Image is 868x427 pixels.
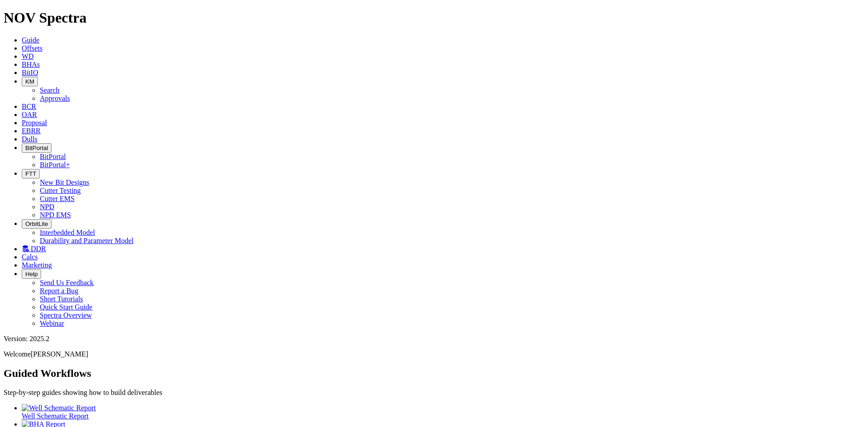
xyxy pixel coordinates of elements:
[22,253,38,261] a: Calcs
[40,86,60,94] a: Search
[40,187,81,194] a: Cutter Testing
[22,36,39,44] a: Guide
[4,335,864,343] div: Version: 2025.2
[4,350,864,358] p: Welcome
[22,412,89,420] span: Well Schematic Report
[40,279,94,286] a: Send Us Feedback
[22,119,47,127] a: Proposal
[22,143,52,153] button: BitPortal
[22,219,52,229] button: OrbitLite
[40,211,71,219] a: NPD EMS
[4,9,864,26] h1: NOV Spectra
[40,311,92,319] a: Spectra Overview
[22,169,40,178] button: FTT
[22,61,40,68] a: BHAs
[40,319,64,327] a: Webinar
[31,350,88,358] span: [PERSON_NAME]
[22,103,36,110] a: BCR
[25,221,48,227] span: OrbitLite
[40,203,54,211] a: NPD
[25,271,38,277] span: Help
[22,44,42,52] a: Offsets
[22,77,38,86] button: KM
[40,237,134,244] a: Durability and Parameter Model
[31,245,46,253] span: DDR
[22,269,41,279] button: Help
[25,145,48,151] span: BitPortal
[40,153,66,160] a: BitPortal
[22,111,37,118] a: OAR
[40,94,70,102] a: Approvals
[22,404,96,412] img: Well Schematic Report
[40,295,83,303] a: Short Tutorials
[40,161,70,169] a: BitPortal+
[40,303,92,311] a: Quick Start Guide
[25,170,36,177] span: FTT
[22,245,46,253] a: DDR
[40,229,95,236] a: Interbedded Model
[40,287,78,295] a: Report a Bug
[40,178,89,186] a: New Bit Designs
[22,261,52,269] a: Marketing
[4,389,864,397] p: Step-by-step guides showing how to build deliverables
[22,52,34,60] a: WD
[22,135,38,143] a: Dulls
[22,127,41,135] a: EBRR
[22,69,38,76] a: BitIQ
[40,195,75,202] a: Cutter EMS
[22,404,864,420] a: Well Schematic Report Well Schematic Report
[4,367,864,380] h2: Guided Workflows
[25,78,34,85] span: KM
